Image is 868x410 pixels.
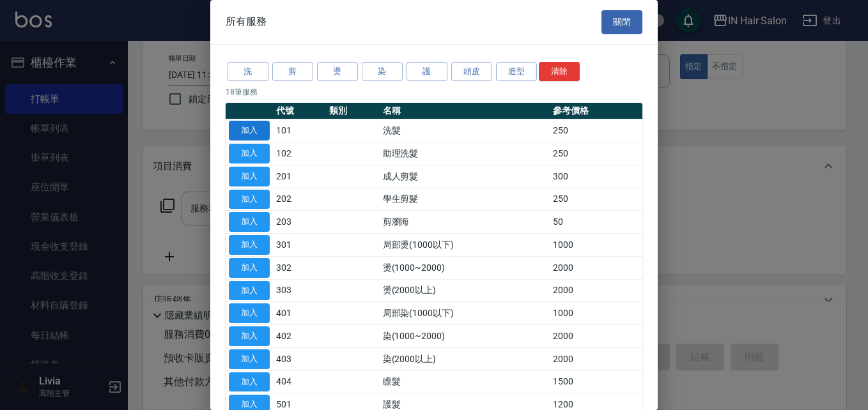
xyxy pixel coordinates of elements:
th: 參考價格 [550,103,642,119]
button: 加入 [229,144,270,163]
td: 染(1000~2000) [380,325,550,348]
td: 局部染(1000以下) [380,302,550,325]
td: 瞟髮 [380,370,550,393]
td: 2000 [550,347,642,370]
td: 102 [273,142,326,165]
button: 頭皮 [451,62,492,82]
button: 加入 [229,326,270,346]
td: 101 [273,119,326,142]
td: 401 [273,302,326,325]
button: 洗 [228,62,268,82]
button: 加入 [229,372,270,392]
th: 類別 [326,103,379,119]
td: 燙(1000~2000) [380,256,550,279]
td: 250 [550,142,642,165]
p: 18 筆服務 [226,86,642,98]
td: 403 [273,347,326,370]
button: 清除 [539,62,580,82]
td: 202 [273,188,326,211]
td: 局部燙(1000以下) [380,234,550,257]
td: 1000 [550,302,642,325]
th: 代號 [273,103,326,119]
td: 300 [550,165,642,188]
td: 303 [273,279,326,302]
button: 加入 [229,235,270,255]
td: 染(2000以上) [380,347,550,370]
th: 名稱 [380,103,550,119]
span: 所有服務 [226,15,267,28]
td: 250 [550,119,642,142]
button: 染 [362,62,403,82]
button: 關閉 [601,10,642,34]
td: 301 [273,234,326,257]
td: 302 [273,256,326,279]
button: 加入 [229,121,270,140]
button: 剪 [272,62,313,82]
button: 造型 [496,62,537,82]
button: 加入 [229,167,270,186]
button: 加入 [229,303,270,323]
button: 加入 [229,212,270,232]
td: 203 [273,211,326,234]
td: 1500 [550,370,642,393]
button: 燙 [317,62,358,82]
button: 加入 [229,349,270,369]
td: 洗髮 [380,119,550,142]
td: 2000 [550,279,642,302]
button: 加入 [229,258,270,278]
td: 剪瀏海 [380,211,550,234]
td: 50 [550,211,642,234]
td: 201 [273,165,326,188]
td: 404 [273,370,326,393]
td: 2000 [550,256,642,279]
button: 加入 [229,281,270,301]
td: 2000 [550,325,642,348]
td: 1000 [550,234,642,257]
td: 成人剪髮 [380,165,550,188]
td: 助理洗髮 [380,142,550,165]
button: 護 [407,62,447,82]
td: 402 [273,325,326,348]
button: 加入 [229,190,270,209]
td: 250 [550,188,642,211]
td: 學生剪髮 [380,188,550,211]
td: 燙(2000以上) [380,279,550,302]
